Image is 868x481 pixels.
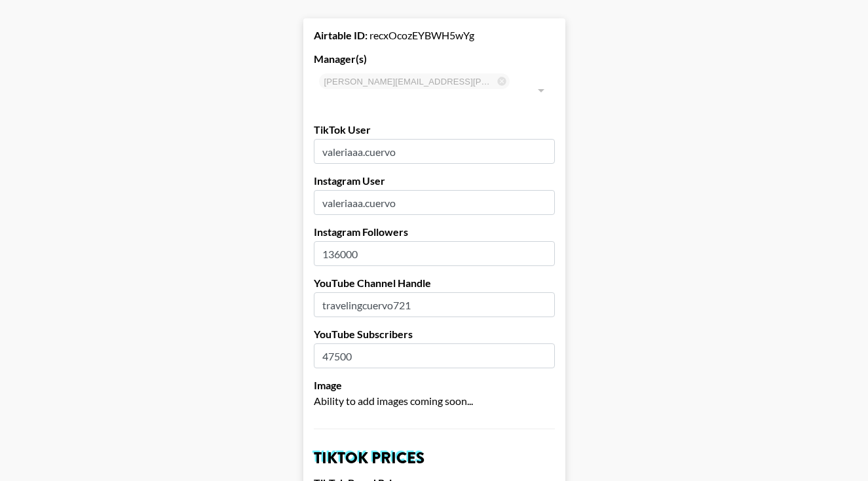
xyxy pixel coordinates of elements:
label: YouTube Subscribers [314,328,555,341]
label: Manager(s) [314,52,555,66]
span: Ability to add images coming soon... [314,394,473,407]
label: YouTube Channel Handle [314,277,555,290]
h2: TikTok Prices [314,450,555,466]
strong: Airtable ID: [314,29,368,41]
label: Instagram Followers [314,225,555,239]
label: Image [314,379,555,392]
label: Instagram User [314,174,555,187]
label: TikTok User [314,123,555,136]
div: recxOcozEYBWH5wYg [314,29,555,42]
